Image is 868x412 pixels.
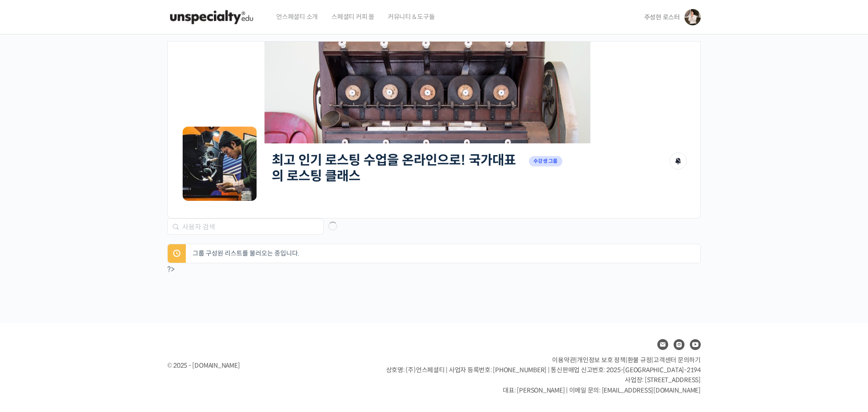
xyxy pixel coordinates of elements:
span: 주성현 로스터 [644,13,680,21]
div: © 2025 - [DOMAIN_NAME] [167,360,363,372]
a: 개인정보 보호 정책 [577,356,626,364]
p: | | | 상호명: (주)언스페셜티 | 사업자 등록번호: [PHONE_NUMBER] | 통신판매업 신고번호: 2025-[GEOGRAPHIC_DATA]-2194 사업장: [ST... [386,355,701,396]
img: Group logo of 최고 인기 로스팅 수업을 온라인으로! 국가대표의 로스팅 클래스 [181,125,258,202]
div: ?> [167,244,701,275]
a: 이용약관 [552,356,575,364]
span: 수강생 그룹 [529,156,562,166]
span: 고객센터 문의하기 [653,356,701,364]
input: 사용자 검색 [168,219,323,234]
p: 그룹 구성원 리스트를 불러오는 중입니다. [190,244,700,263]
a: 환불 규정 [627,356,652,364]
h2: 최고 인기 로스팅 수업을 온라인으로! 국가대표의 로스팅 클래스 [272,152,524,184]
